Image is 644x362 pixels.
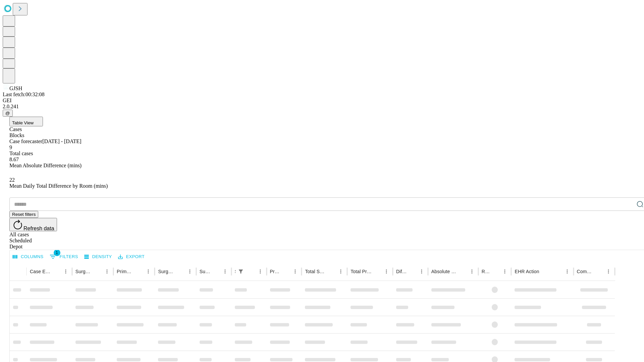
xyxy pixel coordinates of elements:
button: Menu [256,267,265,276]
div: Difference [396,269,407,274]
button: Menu [220,267,230,276]
button: Table View [9,117,43,126]
div: Surgeon Name [75,269,92,274]
div: Surgery Name [158,269,175,274]
div: EHR Action [515,269,539,274]
button: Menu [185,267,195,276]
span: 1 [54,249,60,256]
div: Resolved in EHR [482,269,490,274]
button: Refresh data [9,218,57,231]
button: Sort [594,267,604,276]
span: GJSH [9,85,22,91]
span: Refresh data [23,226,54,231]
div: GEI [3,98,641,104]
span: Mean Daily Total Difference by Room (mins) [9,183,108,189]
div: Total Scheduled Duration [305,269,326,274]
span: Case forecaster [9,138,42,144]
button: Select columns [11,252,45,262]
span: @ [5,111,10,116]
div: Surgery Date [200,269,210,274]
span: Table View [12,120,34,125]
div: Predicted In Room Duration [270,269,281,274]
button: Menu [102,267,112,276]
button: Menu [417,267,426,276]
button: Show filters [236,267,246,276]
button: Sort [491,267,500,276]
button: Show filters [48,251,80,262]
div: Primary Service [117,269,133,274]
button: Sort [93,267,102,276]
button: Sort [211,267,220,276]
button: Menu [500,267,509,276]
button: Menu [562,267,572,276]
span: 22 [9,177,15,183]
span: Total cases [9,150,33,156]
button: Export [116,252,146,262]
span: Last fetch: 00:32:08 [3,92,45,97]
button: Sort [134,267,144,276]
div: Comments [577,269,594,274]
div: 1 active filter [236,267,246,276]
button: Menu [604,267,613,276]
button: Sort [408,267,417,276]
div: Case Epic Id [30,269,51,274]
span: Reset filters [12,212,36,217]
button: Menu [144,267,153,276]
span: [DATE] - [DATE] [42,138,81,144]
span: 9 [9,144,12,150]
button: Sort [327,267,336,276]
button: Density [83,252,114,262]
button: Menu [336,267,345,276]
button: Menu [467,267,477,276]
button: Sort [458,267,467,276]
span: 8.67 [9,157,19,162]
div: 2.0.241 [3,104,641,110]
button: Menu [382,267,391,276]
button: Sort [176,267,185,276]
button: Menu [61,267,70,276]
div: Absolute Difference [431,269,457,274]
button: Reset filters [9,211,38,218]
span: Mean Absolute Difference (mins) [9,163,82,168]
button: Sort [372,267,382,276]
button: Sort [281,267,290,276]
button: Menu [290,267,300,276]
button: Sort [52,267,61,276]
button: Sort [246,267,256,276]
button: Sort [540,267,549,276]
div: Total Predicted Duration [351,269,372,274]
button: @ [3,110,13,117]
